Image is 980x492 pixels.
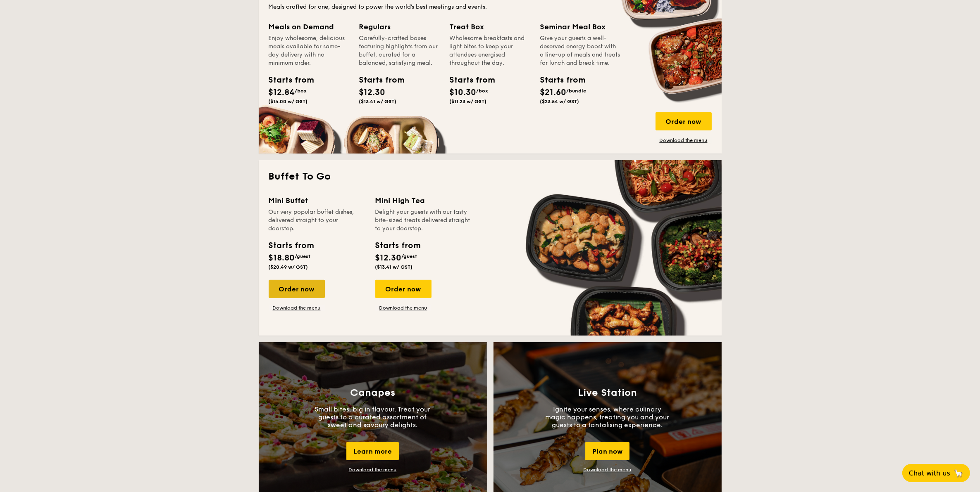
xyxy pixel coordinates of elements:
[350,387,395,399] h3: Canapes
[450,21,530,33] div: Treat Box
[375,280,432,298] div: Order now
[477,88,489,94] span: /box
[402,253,417,259] span: /guest
[375,305,432,311] a: Download the menu
[311,405,435,429] p: Small bites, big in flavour. Treat your guests to a curated assortment of sweet and savoury delig...
[269,264,308,270] span: ($20.49 w/ GST)
[450,34,530,67] div: Wholesome breakfasts and light bites to keep your attendees energised throughout the day.
[375,253,402,263] span: $12.30
[540,99,579,104] span: ($23.54 w/ GST)
[346,442,399,460] div: Learn more
[359,34,440,67] div: Carefully-crafted boxes featuring highlights from our buffet, curated for a balanced, satisfying ...
[546,405,670,429] p: Ignite your senses, where culinary magic happens, treating you and your guests to a tantalising e...
[909,469,950,477] span: Chat with us
[450,74,487,86] div: Starts from
[359,99,397,104] span: ($13.41 w/ GST)
[954,468,963,478] span: 🦙
[902,464,970,482] button: Chat with us🦙
[375,264,413,270] span: ($13.41 w/ GST)
[578,387,637,399] h3: Live Station
[295,253,311,259] span: /guest
[359,21,440,33] div: Regulars
[269,34,349,67] div: Enjoy wholesome, delicious meals available for same-day delivery with no minimum order.
[540,21,621,33] div: Seminar Meal Box
[375,208,472,233] div: Delight your guests with our tasty bite-sized treats delivered straight to your doorstep.
[269,253,295,263] span: $18.80
[269,3,712,11] div: Meals crafted for one, designed to power the world's best meetings and events.
[269,21,349,33] div: Meals on Demand
[269,305,325,311] a: Download the menu
[584,467,632,473] a: Download the menu
[375,239,420,252] div: Starts from
[540,88,567,97] span: $21.60
[540,34,621,67] div: Give your guests a well-deserved energy boost with a line-up of meals and treats for lunch and br...
[656,112,712,130] div: Order now
[450,99,487,104] span: ($11.23 w/ GST)
[540,74,577,86] div: Starts from
[269,88,295,97] span: $12.84
[269,280,325,298] div: Order now
[359,74,396,86] div: Starts from
[269,74,306,86] div: Starts from
[269,208,365,233] div: Our very popular buffet dishes, delivered straight to your doorstep.
[585,442,629,460] div: Plan now
[269,239,314,252] div: Starts from
[656,137,712,144] a: Download the menu
[450,88,477,97] span: $10.30
[375,195,472,206] div: Mini High Tea
[269,99,308,104] span: ($14.00 w/ GST)
[269,195,365,206] div: Mini Buffet
[269,170,712,183] h2: Buffet To Go
[567,88,587,94] span: /bundle
[295,88,307,94] span: /box
[349,467,397,473] a: Download the menu
[359,88,386,97] span: $12.30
